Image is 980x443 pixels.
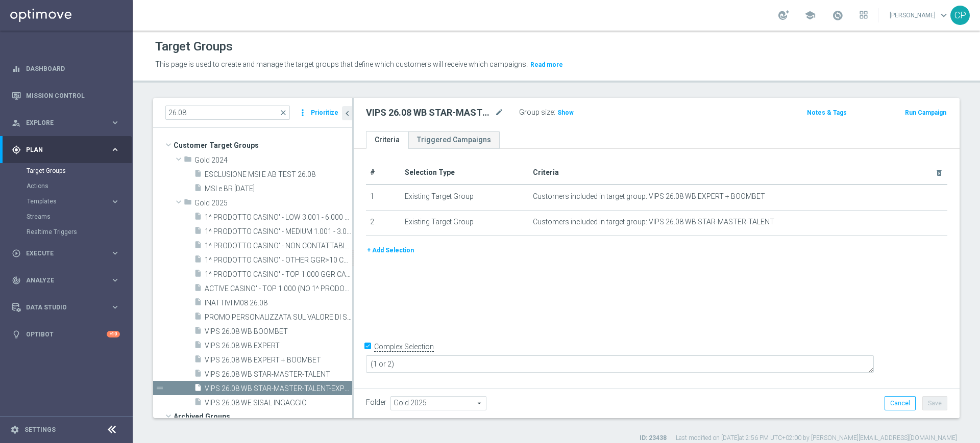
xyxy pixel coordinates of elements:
[155,39,233,54] h1: Target Groups
[194,169,202,181] i: insert_drive_file
[205,270,352,279] span: 1^ PRODOTTO CASINO&#x27; - TOP 1.000 GGR CASINO&#x27; M08 26.08
[174,138,352,152] span: Customer Target Groups
[10,425,19,434] i: settings
[26,147,110,153] span: Plan
[27,182,106,190] a: Actions
[804,10,816,21] span: school
[12,321,120,348] div: Optibot
[165,106,290,120] input: Quick find group or folder
[27,178,132,194] div: Actions
[107,331,120,337] div: +10
[12,118,110,127] div: Explore
[205,384,352,393] span: VIPS 26.08 WB STAR-MASTER-TALENT-EXPERT-BOOMBET
[110,118,120,127] i: keyboard_arrow_right
[904,107,947,118] button: Run Campaign
[12,55,120,82] div: Dashboard
[533,192,765,201] span: Customers included in target group: VIPS 26.08 WB EXPERT + BOOMBET
[366,161,401,185] th: #
[533,218,774,226] span: Customers included in target group: VIPS 26.08 WB STAR-MASTER-TALENT
[194,255,202,267] i: insert_drive_file
[12,249,21,258] i: play_circle_outline
[110,248,120,258] i: keyboard_arrow_right
[401,210,529,236] td: Existing Target Group
[27,228,106,236] a: Realtime Triggers
[184,155,192,167] i: folder
[27,198,100,204] span: Templates
[27,209,132,224] div: Streams
[554,108,555,117] label: :
[27,197,120,205] div: Templates keyboard_arrow_right
[194,283,202,295] i: insert_drive_file
[366,398,386,407] label: Folder
[174,409,352,424] span: Archived Groups
[205,227,352,236] span: 1^ PRODOTTO CASINO&#x27; - MEDIUM 1.001 - 3.000 GGR CASINO&#x27; M08 26.08
[342,109,352,118] i: chevron_left
[11,65,120,73] button: equalizer Dashboard
[519,108,554,117] label: Group size
[110,197,120,206] i: keyboard_arrow_right
[194,398,202,409] i: insert_drive_file
[950,6,970,25] div: CP
[26,120,110,126] span: Explore
[374,342,434,352] label: Complex Selection
[12,145,110,154] div: Plan
[12,249,110,258] div: Execute
[110,302,120,312] i: keyboard_arrow_right
[26,55,120,82] a: Dashboard
[205,242,352,250] span: 1^ PRODOTTO CASINO&#x27; - NON CONTATTABILI - TOP 1.000 GGR M08 26.08
[922,396,947,410] button: Save
[194,199,352,207] span: Gold 2025
[938,10,949,21] span: keyboard_arrow_down
[27,213,106,221] a: Streams
[885,396,916,410] button: Cancel
[194,241,202,252] i: insert_drive_file
[11,249,120,257] button: play_circle_outline Execute keyboard_arrow_right
[11,119,120,127] button: person_search Explore keyboard_arrow_right
[27,163,132,178] div: Target Groups
[26,250,110,256] span: Execute
[205,170,352,179] span: ESCLUSIONE MSI E AB TEST 26.08
[110,145,120,154] i: keyboard_arrow_right
[155,60,528,68] span: This page is used to create and manage the target groups that define which customers will receive...
[12,82,120,109] div: Mission Control
[366,245,415,256] button: + Add Selection
[401,185,529,210] td: Existing Target Group
[309,106,340,120] button: Prioritize
[11,146,120,154] button: gps_fixed Plan keyboard_arrow_right
[27,194,132,209] div: Templates
[889,8,950,23] a: [PERSON_NAME]keyboard_arrow_down
[366,185,401,210] td: 1
[533,168,559,176] span: Criteria
[194,383,202,395] i: insert_drive_file
[205,256,352,265] span: 1^ PRODOTTO CASINO&#x27; - OTHER GGR&gt;10 CASINO&#x27; M08 26.08
[26,82,120,109] a: Mission Control
[11,92,120,100] button: Mission Control
[12,118,21,127] i: person_search
[11,303,120,311] button: Data Studio keyboard_arrow_right
[366,131,408,149] a: Criteria
[366,107,493,119] h2: VIPS 26.08 WB STAR-MASTER-TALENT-EXPERT-BOOMBET
[194,355,202,367] i: insert_drive_file
[640,434,667,442] label: ID: 23438
[194,156,352,165] span: Gold 2024
[27,224,132,240] div: Realtime Triggers
[408,131,500,149] a: Triggered Campaigns
[194,184,202,195] i: insert_drive_file
[676,434,957,442] label: Last modified on [DATE] at 2:56 PM UTC+02:00 by [PERSON_NAME][EMAIL_ADDRESS][DOMAIN_NAME]
[342,106,352,120] button: chevron_left
[11,330,120,338] button: lightbulb Optibot +10
[194,312,202,324] i: insert_drive_file
[205,185,352,193] span: MSI e BR 26.08.2024
[205,284,352,293] span: ACTIVE CASINO&#x27; - TOP 1.000 (NO 1^ PRODOTTO CASINO&#x27; PER GGR M08) 26.08
[26,304,110,310] span: Data Studio
[935,169,943,177] i: delete_forever
[11,276,120,284] button: track_changes Analyze keyboard_arrow_right
[557,109,574,116] span: Show
[205,342,352,350] span: VIPS 26.08 WB EXPERT
[26,277,110,283] span: Analyze
[495,107,504,119] i: mode_edit
[194,298,202,309] i: insert_drive_file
